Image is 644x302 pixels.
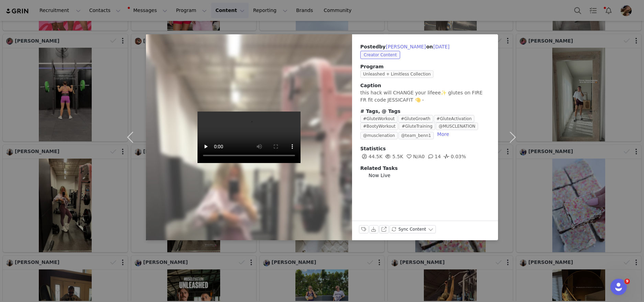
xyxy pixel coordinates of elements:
[360,132,398,139] span: @musclenation
[360,154,382,159] span: 44.5K
[434,130,452,138] button: More
[369,172,391,179] span: Now Live
[379,44,426,49] span: by
[360,63,490,70] span: Program
[405,154,425,159] span: 0
[398,115,433,123] span: #GluteGrowth
[405,154,422,159] span: N/A
[360,123,398,130] span: #BootyWorkout
[360,83,381,88] span: Caption
[610,279,627,295] iframe: Intercom live chat
[624,279,630,284] span: 9
[384,154,403,159] span: 5.5K
[399,123,435,130] span: #GluteTraining
[389,225,436,233] button: Sync Content
[360,44,450,49] span: Posted on
[434,115,474,123] span: #GluteActivation
[360,70,433,78] span: Unleashed + Limitless Collection
[360,108,400,114] span: # Tags, @ Tags
[360,146,386,151] span: Statistics
[360,90,483,103] span: this hack will CHANGE your lifeee✨ glutes on FIRE FR fit code JESSICAFIT 🤏 -
[436,123,478,130] span: @MUSCLENATION
[433,43,450,51] button: [DATE]
[386,43,426,51] button: [PERSON_NAME]
[360,165,398,171] span: Related Tasks
[398,132,434,139] span: @team_benn1
[360,51,400,59] span: Creator Content
[360,71,436,77] a: Unleashed + Limitless Collection
[360,115,397,123] span: #GluteWorkout
[442,154,466,159] span: 0.03%
[427,154,441,159] span: 14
